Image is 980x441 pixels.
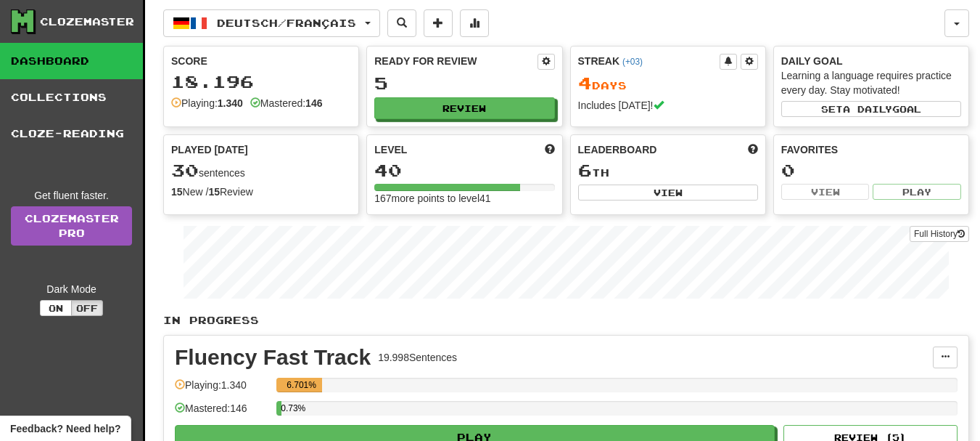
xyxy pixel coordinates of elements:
[171,54,351,68] div: Score
[374,74,554,92] div: 5
[171,185,351,199] div: New / Review
[873,184,961,200] button: Play
[11,188,132,203] div: Get fluent faster.
[11,282,132,296] div: Dark Mode
[781,54,961,68] div: Daily Goal
[374,142,407,157] span: Level
[40,15,134,29] div: Clozemaster
[171,186,183,198] strong: 15
[622,57,643,67] a: (+03)
[578,160,592,180] span: 6
[171,73,351,91] div: 18.196
[71,300,103,316] button: Off
[460,9,489,37] button: More stats
[208,186,220,198] strong: 15
[843,104,892,114] span: a daily
[218,97,243,109] strong: 1.340
[781,68,961,97] div: Learning a language requires practice every day. Stay motivated!
[378,350,457,365] div: 19.998 Sentences
[171,160,199,180] span: 30
[578,74,758,93] div: Day s
[374,97,554,119] button: Review
[578,185,758,201] button: View
[171,161,351,180] div: sentences
[578,73,592,93] span: 4
[387,9,416,37] button: Search sentences
[578,161,758,180] div: th
[578,98,758,113] div: Includes [DATE]!
[374,54,537,68] div: Ready for Review
[748,142,758,157] span: This week in points, UTC
[374,191,554,206] div: 167 more points to level 41
[175,378,269,402] div: Playing: 1.340
[545,142,555,157] span: Score more points to level up
[217,17,356,29] span: Deutsch / Français
[781,161,961,179] div: 0
[781,142,961,157] div: Favorites
[781,184,870,200] button: View
[11,206,132,246] a: ClozemasterPro
[10,421,120,436] span: Open feedback widget
[374,161,554,179] div: 40
[578,54,720,68] div: Streak
[910,226,969,242] button: Full History
[175,347,371,368] div: Fluency Fast Track
[305,97,322,109] strong: 146
[175,401,269,425] div: Mastered: 146
[40,300,72,316] button: On
[578,142,657,157] span: Leaderboard
[171,96,243,110] div: Playing:
[424,9,453,37] button: Add sentence to collection
[250,96,323,110] div: Mastered:
[163,9,380,37] button: Deutsch/Français
[163,313,969,328] p: In Progress
[781,101,961,117] button: Seta dailygoal
[281,378,322,392] div: 6.701%
[171,142,248,157] span: Played [DATE]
